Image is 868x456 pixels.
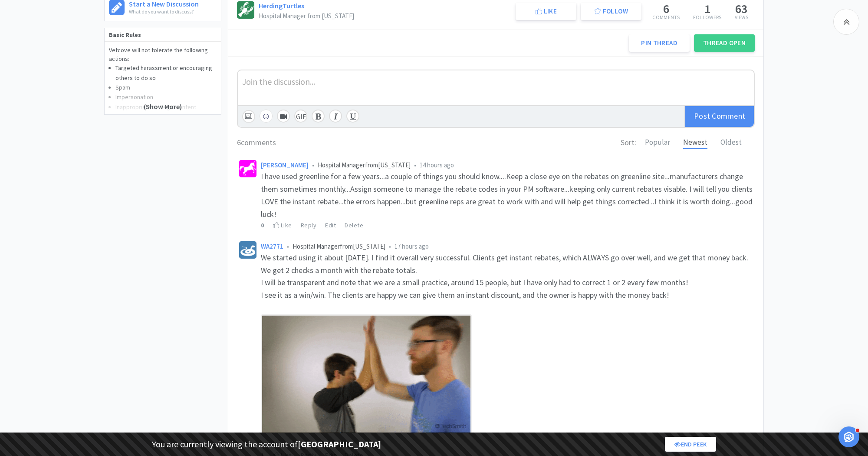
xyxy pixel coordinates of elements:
[693,3,722,15] h5: 1
[712,111,745,121] span: Comment
[684,106,754,127] div: Post
[273,220,292,230] div: Like
[645,136,670,149] div: Popular
[325,220,336,230] div: Edit
[261,277,688,287] span: I will be transparent and note that we are a small practice, around 15 people, but I have only ha...
[516,3,576,20] button: Like
[301,220,317,230] div: Reply
[389,242,391,250] span: •
[420,161,454,169] span: 14 hours ago
[694,34,755,52] button: Thread Open
[312,161,314,169] span: •
[345,220,363,230] div: Delete
[395,242,429,250] span: 17 hours ago
[105,28,221,42] h5: Basic Rules
[259,13,354,19] p: Hospital Manager from [US_STATE]
[298,439,381,449] strong: [GEOGRAPHIC_DATA]
[261,160,753,170] div: Hospital Manager from [US_STATE]
[629,34,690,52] button: Pin Thread
[261,242,283,250] a: WA2771
[105,80,221,114] div: (Show More)
[652,15,680,20] p: Comments
[652,3,680,15] h5: 6
[735,15,749,20] p: Views
[294,110,307,123] div: GIF
[259,1,304,10] a: HerdingTurtles
[129,7,199,16] p: What do you want to discuss?
[287,242,289,250] span: •
[237,136,276,149] h6: 6 comments
[261,290,669,300] span: I see it as a win/win. The clients are happy we can give them an instant discount, and the owner ...
[665,437,716,452] a: End Peek
[260,110,273,123] button: ☺
[261,161,309,169] a: [PERSON_NAME]
[720,136,742,149] div: Oldest
[683,136,707,149] div: Newest
[621,136,636,149] h6: Sort:
[115,63,217,83] li: Targeted harassment or encouraging others to do so
[109,46,217,63] p: Vetcove will not tolerate the following actions:
[735,3,749,15] h5: 63
[581,3,641,20] button: Follow
[261,314,472,434] img: giphy.gif
[261,221,264,229] strong: 0
[414,161,416,169] span: •
[693,15,722,20] p: Followers
[261,241,753,252] div: Hospital Manager from [US_STATE]
[152,437,381,451] p: You are currently viewing the account of
[261,253,750,275] span: We started using it about [DATE]. I find it overall very successful. Clients get instant rebates,...
[261,171,754,219] span: I have used greenline for a few years...a couple of things you should know....Keep a close eye on...
[838,426,859,447] iframe: Intercom live chat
